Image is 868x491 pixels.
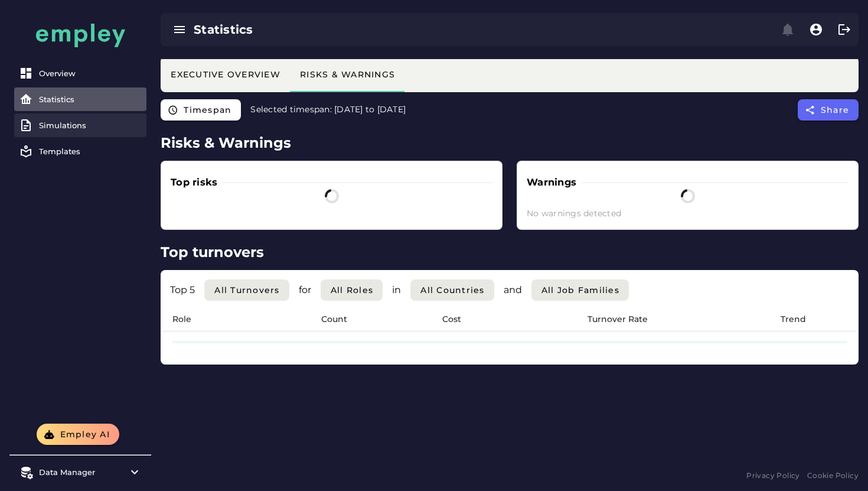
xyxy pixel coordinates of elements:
[37,424,119,445] button: Empley AI
[59,429,110,440] span: Empley AI
[299,69,395,80] div: Risks & Warnings
[730,308,856,331] th: Trend
[14,139,146,163] a: Templates
[14,61,146,85] a: Overview
[14,113,146,137] a: Simulations
[420,285,485,295] span: All countries
[330,285,374,295] span: All roles
[39,121,142,130] div: Simulations
[820,105,850,115] span: Share
[170,283,195,297] p: Top 5
[250,104,406,115] span: Selected timespan: [DATE] to [DATE]
[161,242,859,263] h2: Top turnovers
[505,308,730,331] th: Turnover Rate
[321,279,383,301] button: All roles
[398,308,505,331] th: Cost
[270,308,398,331] th: Count
[161,99,241,121] button: Timespan
[541,285,619,295] span: All Job Families
[170,69,280,80] div: Executive Overview
[163,308,270,331] th: Role
[39,95,142,104] div: Statistics
[39,467,122,477] div: Data Manager
[527,208,849,220] div: No warnings detected
[194,21,484,38] div: Statistics
[171,175,222,189] h3: Top risks
[531,279,629,301] button: All Job Families
[798,99,859,121] button: Share
[183,105,231,115] span: Timespan
[410,279,494,301] button: All countries
[214,285,280,295] span: All Turnovers
[39,147,142,156] div: Templates
[807,470,859,482] a: Cookie Policy
[161,132,859,154] h2: Risks & Warnings
[527,175,581,189] h3: Warnings
[204,279,289,301] button: All Turnovers
[39,69,142,78] div: Overview
[14,87,146,111] a: Statistics
[746,470,800,482] a: Privacy Policy
[170,279,849,301] div: for in and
